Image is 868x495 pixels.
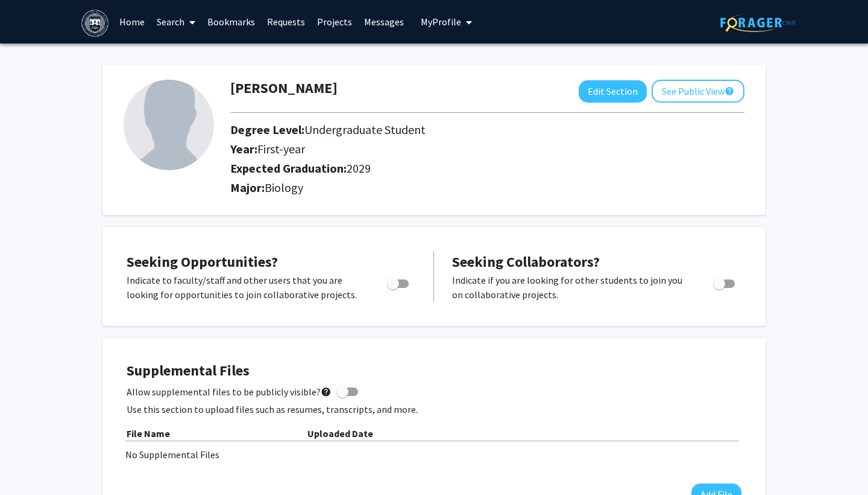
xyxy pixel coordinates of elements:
h2: Year: [230,142,677,156]
a: Projects [311,1,358,43]
div: No Supplemental Files [125,447,743,462]
img: Profile Picture [124,80,214,170]
span: My Profile [421,16,461,28]
span: Undergraduate Student [304,122,426,137]
img: ForagerOne Logo [720,13,796,32]
a: Home [113,1,151,43]
p: Indicate to faculty/staff and other users that you are looking for opportunities to join collabor... [127,273,364,302]
button: See Public View [652,80,744,103]
button: Edit Section [579,80,647,103]
h4: Supplemental Files [127,362,741,380]
p: Indicate if you are looking for other students to join you on collaborative projects. [452,273,690,302]
p: Use this section to upload files such as resumes, transcripts, and more. [127,402,741,417]
div: Toggle [382,273,415,291]
h2: Expected Graduation: [230,161,677,176]
a: Messages [358,1,410,43]
span: Allow supplemental files to be publicly visible? [127,385,332,399]
a: Search [151,1,201,43]
h1: [PERSON_NAME] [230,80,338,97]
b: Uploaded Date [307,427,373,439]
span: Seeking Opportunities? [127,252,278,271]
a: Bookmarks [201,1,261,43]
span: 2029 [347,161,371,176]
span: Biology [265,180,303,195]
span: Seeking Collaborators? [452,252,600,271]
mat-icon: help [725,84,734,98]
mat-icon: help [321,385,332,399]
iframe: Chat [9,441,51,486]
div: Toggle [708,273,741,291]
h2: Major: [230,180,744,195]
b: File Name [127,427,170,439]
img: Brandeis University Logo [81,10,108,37]
span: First-year [257,141,305,156]
h2: Degree Level: [230,123,677,137]
a: Requests [261,1,311,43]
